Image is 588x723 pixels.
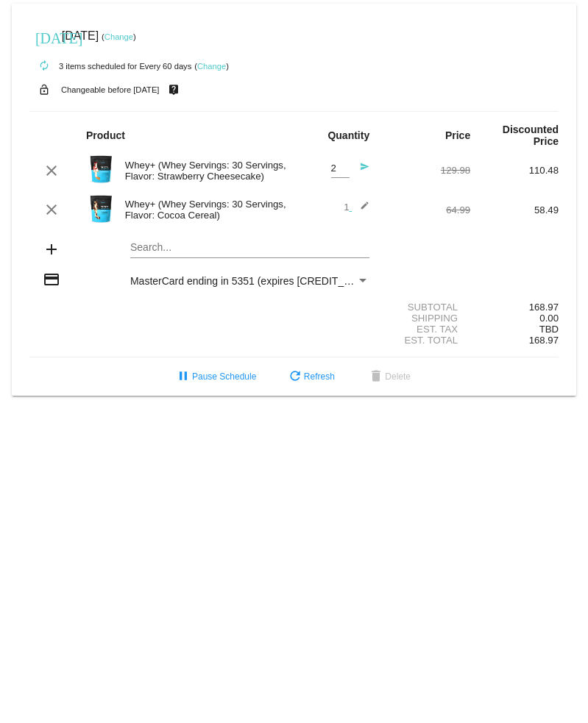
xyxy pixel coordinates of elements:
[130,275,411,287] span: MasterCard ending in 5351 (expires [CREDIT_CARD_DATA])
[539,313,559,324] span: 0.00
[105,32,133,41] a: Change
[43,201,60,218] mat-icon: clear
[382,204,470,216] div: 64.99
[382,335,470,346] div: Est. Total
[118,160,294,182] div: Whey+ (Whey Servings: 30 Servings, Flavor: Strawberry Cheesecake)
[174,371,256,382] span: Pause Schedule
[43,241,60,258] mat-icon: add
[194,62,229,71] small: ( )
[367,371,411,382] span: Delete
[382,313,470,324] div: Shipping
[86,154,116,184] img: Image-1-Whey-2lb-Strawberry-Cheesecake-1000x1000-Roman-Berezecky.png
[130,242,369,254] input: Search...
[174,368,192,386] mat-icon: pause
[355,363,422,390] button: Delete
[35,57,53,75] mat-icon: autorenew
[327,129,369,141] strong: Quantity
[470,165,559,176] div: 110.48
[29,62,191,71] small: 3 items scheduled for Every 60 days
[35,28,53,46] mat-icon: [DATE]
[286,371,335,382] span: Refresh
[470,204,559,216] div: 58.49
[382,165,470,176] div: 129.98
[286,368,304,386] mat-icon: refresh
[352,201,369,218] mat-icon: edit
[344,202,369,213] span: 1
[274,363,347,390] button: Refresh
[539,324,559,335] span: TBD
[367,368,385,386] mat-icon: delete
[118,199,294,221] div: Whey+ (Whey Servings: 30 Servings, Flavor: Cocoa Cereal)
[503,124,559,147] strong: Discounted Price
[382,324,470,335] div: Est. Tax
[43,162,60,179] mat-icon: clear
[86,129,125,141] strong: Product
[43,271,60,288] mat-icon: credit_card
[163,363,268,390] button: Pause Schedule
[102,32,136,41] small: ( )
[35,80,53,99] mat-icon: lock_open
[197,62,226,71] a: Change
[86,194,116,224] img: Image-1-Carousel-Whey-2lb-Cocoa-Cereal-no-badge-Transp.png
[445,129,470,141] strong: Price
[529,335,559,346] span: 168.97
[61,85,160,94] small: Changeable before [DATE]
[130,275,369,287] mat-select: Payment Method
[165,80,183,99] mat-icon: live_help
[352,162,369,179] mat-icon: send
[470,302,559,313] div: 168.97
[382,302,470,313] div: Subtotal
[331,163,350,174] input: Quantity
